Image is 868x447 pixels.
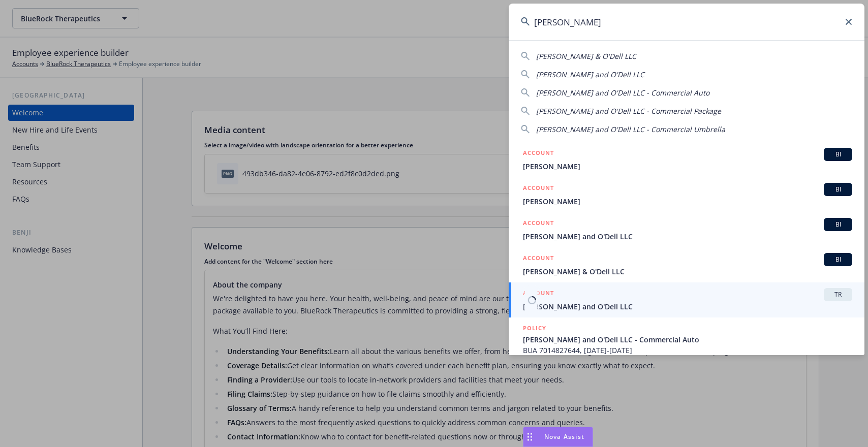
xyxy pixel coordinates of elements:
[536,88,709,98] span: [PERSON_NAME] and O'Dell LLC - Commercial Auto
[523,288,554,300] h5: ACCOUNT
[828,290,848,299] span: TR
[523,266,852,277] span: [PERSON_NAME] & O'Dell LLC
[523,253,554,265] h5: ACCOUNT
[536,106,721,116] span: [PERSON_NAME] and O'Dell LLC - Commercial Package
[523,323,546,333] h5: POLICY
[828,185,848,194] span: BI
[509,247,864,282] a: ACCOUNTBI[PERSON_NAME] & O'Dell LLC
[523,427,593,447] button: Nova Assist
[509,212,864,247] a: ACCOUNTBI[PERSON_NAME] and O'Dell LLC
[544,432,584,441] span: Nova Assist
[523,427,536,446] div: Drag to move
[523,218,554,230] h5: ACCOUNT
[828,255,848,264] span: BI
[523,345,852,356] span: BUA 7014827644, [DATE]-[DATE]
[536,51,636,61] span: [PERSON_NAME] & O'Dell LLC
[509,177,864,212] a: ACCOUNTBI[PERSON_NAME]
[523,148,554,160] h5: ACCOUNT
[523,334,852,345] span: [PERSON_NAME] and O'Dell LLC - Commercial Auto
[523,301,852,312] span: [PERSON_NAME] and O'Dell LLC
[509,282,864,317] a: ACCOUNTTR[PERSON_NAME] and O'Dell LLC
[509,317,864,361] a: POLICY[PERSON_NAME] and O'Dell LLC - Commercial AutoBUA 7014827644, [DATE]-[DATE]
[509,142,864,177] a: ACCOUNTBI[PERSON_NAME]
[523,196,852,207] span: [PERSON_NAME]
[509,4,864,40] input: Search...
[523,231,852,242] span: [PERSON_NAME] and O'Dell LLC
[536,124,725,134] span: [PERSON_NAME] and O'Dell LLC - Commercial Umbrella
[828,150,848,159] span: BI
[828,220,848,229] span: BI
[523,161,852,172] span: [PERSON_NAME]
[536,70,644,79] span: [PERSON_NAME] and O'Dell LLC
[523,183,554,195] h5: ACCOUNT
